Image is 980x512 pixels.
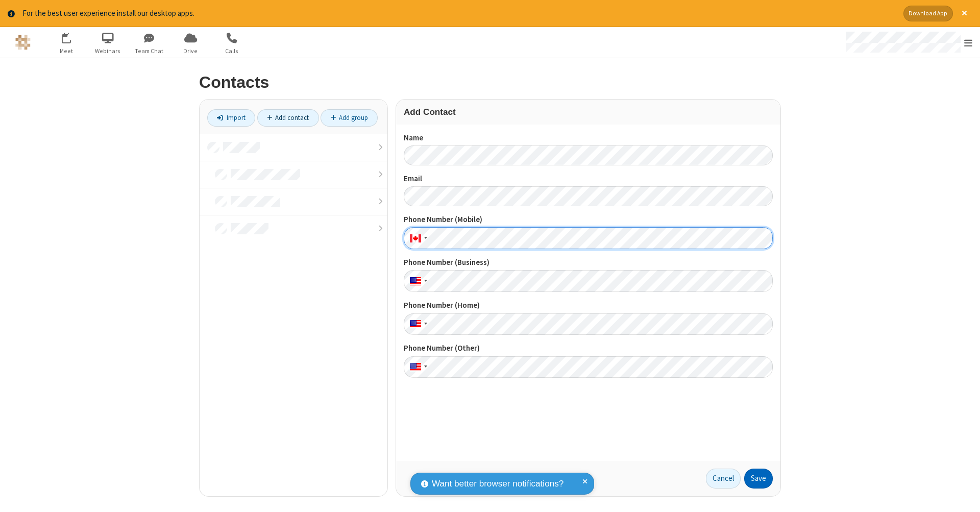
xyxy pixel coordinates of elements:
[404,313,430,335] div: United States: + 1
[903,6,953,21] button: Download App
[4,27,42,58] button: Logo
[199,74,781,91] h2: Contacts
[404,300,773,311] label: Phone Number (Home)
[321,109,378,127] a: Add group
[130,46,168,56] span: Team Chat
[706,469,741,489] a: Cancel
[15,35,31,50] img: QA Selenium DO NOT DELETE OR CHANGE
[404,257,773,269] label: Phone Number (Business)
[213,46,251,56] span: Calls
[404,214,773,226] label: Phone Number (Mobile)
[404,356,430,378] div: United States: + 1
[404,107,773,117] h3: Add Contact
[22,8,896,19] div: For the best user experience install our desktop apps.
[954,485,972,505] iframe: Chat
[404,173,773,185] label: Email
[744,469,773,489] button: Save
[257,109,319,127] a: Add contact
[404,132,773,144] label: Name
[404,227,430,249] div: Canada: + 1
[404,343,773,354] label: Phone Number (Other)
[432,477,563,491] span: Want better browser notifications?
[67,33,77,40] div: 12
[207,109,255,127] a: Import
[89,46,127,56] span: Webinars
[47,46,86,56] span: Meet
[404,270,430,292] div: United States: + 1
[836,27,980,58] div: Open menu
[957,6,972,21] button: Close alert
[171,46,210,56] span: Drive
